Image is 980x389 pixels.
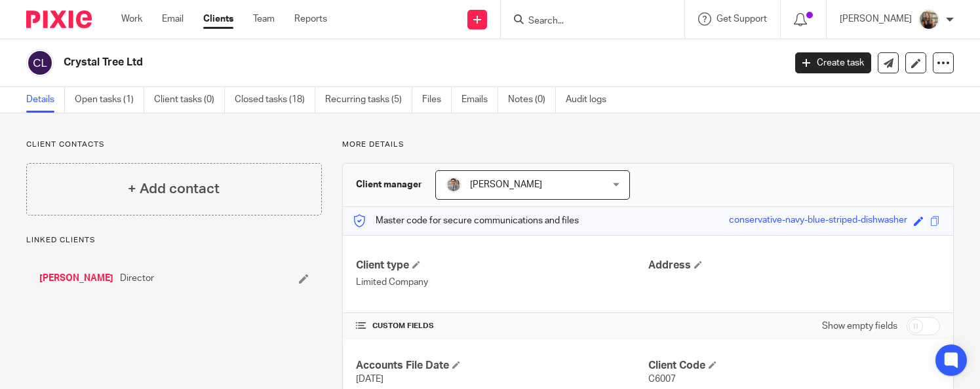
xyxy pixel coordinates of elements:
[353,214,579,227] p: Master code for secure communications and files
[26,87,65,113] a: Details
[648,259,940,272] h4: Address
[154,87,225,113] a: Client tasks (0)
[356,259,648,272] h4: Client type
[356,276,648,289] p: Limited Company
[26,235,322,246] p: Linked clients
[356,359,648,373] h4: Accounts File Date
[795,52,871,73] a: Create task
[26,49,54,77] img: svg%3E
[356,321,648,331] h4: CUSTOM FIELDS
[253,12,275,26] a: Team
[325,87,412,113] a: Recurring tasks (5)
[64,56,633,69] h2: Crystal Tree Ltd
[527,16,645,28] input: Search
[648,359,940,373] h4: Client Code
[26,10,92,28] img: Pixie
[75,87,144,113] a: Open tasks (1)
[461,87,498,113] a: Emails
[729,213,907,229] div: conservative-navy-blue-striped-dishwasher
[918,9,939,30] img: pic.png
[356,375,383,384] span: [DATE]
[566,87,616,113] a: Audit logs
[235,87,315,113] a: Closed tasks (18)
[422,87,452,113] a: Files
[203,12,233,26] a: Clients
[648,375,676,384] span: C6007
[470,180,542,189] span: [PERSON_NAME]
[342,139,954,150] p: More details
[39,272,113,285] a: [PERSON_NAME]
[840,12,912,26] p: [PERSON_NAME]
[294,12,327,26] a: Reports
[446,177,461,193] img: I%20like%20this%20one%20Deanoa.jpg
[26,139,322,150] p: Client contacts
[716,14,767,24] span: Get Support
[508,87,556,113] a: Notes (0)
[121,12,142,26] a: Work
[128,179,220,199] h4: + Add contact
[822,320,897,333] label: Show empty fields
[356,178,422,191] h3: Client manager
[162,12,184,26] a: Email
[120,272,154,285] span: Director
